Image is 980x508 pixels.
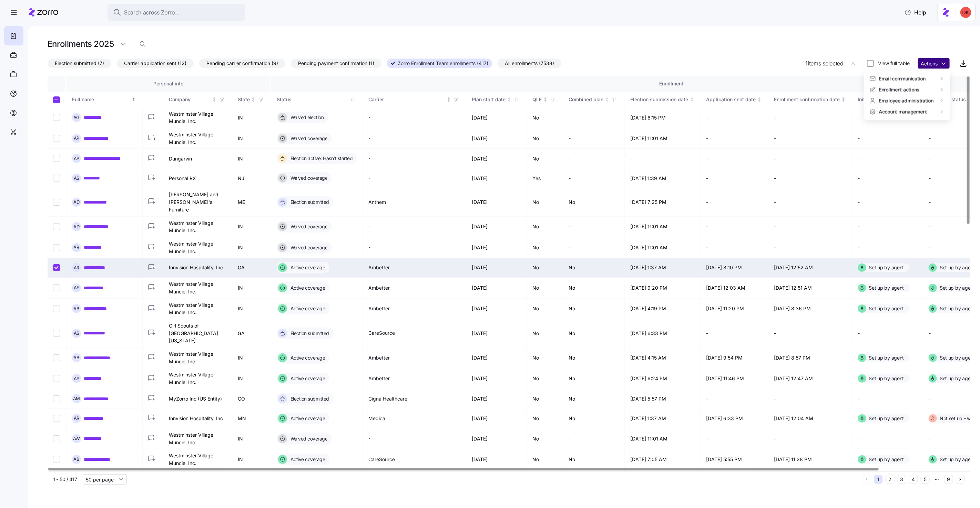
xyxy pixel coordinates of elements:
td: Innvision Hospitality, Inc [163,258,232,278]
span: Employee administration [879,97,934,104]
td: No [527,258,563,278]
td: GA [232,258,271,278]
td: No [563,258,625,278]
span: Email communication [879,75,926,82]
span: Active coverage [288,264,325,271]
td: [DATE] [466,258,527,278]
span: A R [74,266,80,270]
span: Enrollment actions [879,86,920,93]
td: [DATE] 12:52 AM [768,258,853,278]
span: Ambetter [368,264,390,271]
span: Set up by agent [869,264,904,271]
input: Select record 8 [53,264,60,271]
td: [DATE] 1:37 AM [625,258,701,278]
span: Set up by agent [940,264,975,271]
td: [DATE] 8:10 PM [701,258,769,278]
span: Account management [879,108,927,115]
